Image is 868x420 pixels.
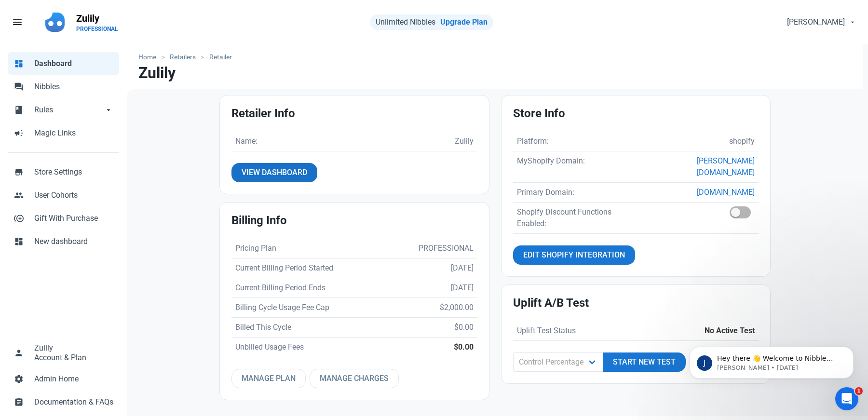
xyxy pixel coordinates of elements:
td: MyShopify Domain: [513,151,640,182]
td: Unbilled Usage Fees [231,337,386,357]
a: ZulilyPROFESSIONAL [70,8,124,37]
span: forum [14,81,24,91]
a: assignmentDocumentation & FAQs [8,391,119,414]
strong: $0.00 [454,342,474,352]
span: Nibbles [34,81,113,93]
td: Pricing Plan [231,239,386,258]
span: store [14,166,24,176]
h2: Retailer Info [231,107,477,120]
span: User Cohorts [34,190,113,201]
a: dashboardNew dashboard [8,230,119,253]
span: Unlimited Nibbles [376,17,435,27]
span: assignment [14,396,24,406]
a: Upgrade Plan [440,17,488,27]
a: Retailers [165,52,201,62]
h1: Zulily [138,64,176,81]
td: PROFESSIONAL [386,239,477,258]
span: dashboard [14,58,24,68]
td: Platform: [513,132,640,151]
a: peopleUser Cohorts [8,184,119,207]
a: bookRulesarrow_drop_down [8,98,119,122]
span: Edit Shopify Integration [523,249,625,261]
td: $2,000.00 [386,298,477,317]
td: Billed This Cycle [231,317,386,337]
nav: breadcrumbs [127,44,863,64]
a: control_point_duplicateGift With Purchase [8,207,119,230]
td: Primary Domain: [513,182,640,202]
td: Shopify Discount Functions Enabled: [513,202,640,233]
span: Gift With Purchase [34,213,113,224]
a: Start New Test [603,352,686,372]
td: Billing Cycle Usage Fee Cap [231,298,386,317]
span: Account & Plan [34,354,86,362]
span: Store Settings [34,166,113,178]
span: [PERSON_NAME] [787,16,845,28]
h2: Store Info [513,107,759,120]
h2: Uplift A/B Test [513,297,759,310]
td: Current Billing Period Started [231,258,386,278]
a: View Dashboard [231,163,317,182]
a: dashboardDashboard [8,52,119,75]
span: menu [12,16,23,28]
a: Home [138,52,161,62]
span: Magic Links [34,127,113,139]
a: personZulilyAccount & Plan [8,337,119,367]
a: Edit Shopify Integration [513,245,635,265]
span: campaign [14,127,24,137]
span: Dashboard [34,58,113,69]
a: [PERSON_NAME][DOMAIN_NAME] [697,156,755,177]
button: [PERSON_NAME] [779,13,862,32]
span: Rules [34,104,104,116]
td: Name: [231,132,362,151]
span: Admin Home [34,373,113,385]
td: shopify [639,132,759,151]
td: [DATE] [386,278,477,298]
p: Zulily [76,12,118,25]
span: settings [14,373,24,383]
span: person [14,347,24,357]
span: dashboard [14,236,24,245]
td: [DATE] [386,258,477,278]
iframe: Intercom live chat [835,387,858,410]
iframe: Intercom notifications message [675,326,868,394]
span: people [14,190,24,199]
a: Manage Charges [310,369,399,388]
span: arrow_drop_down [104,104,113,114]
span: control_point_duplicate [14,213,24,222]
td: $0.00 [386,317,477,337]
span: 1 [855,387,863,395]
a: forumNibbles [8,75,119,98]
td: Zulily [362,132,477,151]
span: Zulily [34,342,53,354]
span: Manage Plan [242,373,296,384]
a: [DOMAIN_NAME] [697,188,755,197]
h2: Billing Info [231,214,477,227]
a: Manage Plan [231,369,306,388]
td: Current Billing Period Ends [231,278,386,298]
span: book [14,104,24,114]
span: View Dashboard [242,167,307,178]
p: PROFESSIONAL [76,25,118,33]
a: settingsAdmin Home [8,367,119,391]
td: Uplift Test Status [513,321,645,341]
strong: No Active Test [705,326,755,335]
a: storeStore Settings [8,161,119,184]
span: New dashboard [34,236,113,247]
span: Manage Charges [320,373,389,384]
a: campaignMagic Links [8,122,119,145]
span: Documentation & FAQs [34,396,113,408]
